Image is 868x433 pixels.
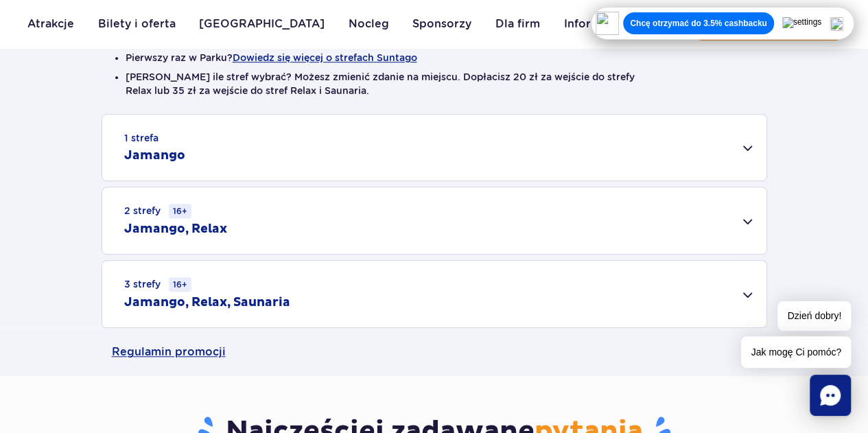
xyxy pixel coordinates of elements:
[124,277,191,292] small: 3 strefy
[112,328,757,376] a: Regulamin promocji
[169,204,191,218] small: 16+
[124,148,185,164] h2: Jamango
[563,8,672,40] a: Informacje i pomoc
[126,70,743,97] li: [PERSON_NAME] ile stref wybrać? Możesz zmienić zdanie na miejscu. Dopłacisz 20 zł za wejście do s...
[777,301,851,331] span: Dzień dobry!
[169,277,191,292] small: 16+
[199,8,325,40] a: [GEOGRAPHIC_DATA]
[124,221,227,237] h2: Jamango, Relax
[349,8,389,40] a: Nocleg
[495,8,540,40] a: Dla firm
[233,52,417,63] button: Dowiedz się więcej o strefach Suntago
[98,8,176,40] a: Bilety i oferta
[412,8,471,40] a: Sponsorzy
[27,8,74,40] a: Atrakcje
[810,375,851,416] div: Chat
[741,336,851,368] span: Jak mogę Ci pomóc?
[126,51,743,65] li: Pierwszy raz w Parku?
[124,131,159,145] small: 1 strefa
[124,204,191,218] small: 2 strefy
[124,294,290,311] h2: Jamango, Relax, Saunaria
